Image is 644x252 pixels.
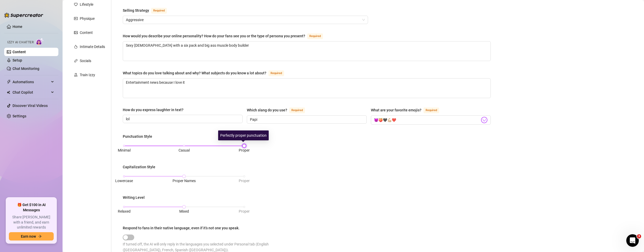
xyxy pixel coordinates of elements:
a: Home [13,25,22,29]
span: Required [289,107,305,113]
span: Chat Copilot [13,88,50,97]
label: Respond to fans in their native language, even if it’s not one you speak. [123,225,243,231]
span: fire [74,45,78,49]
a: Chat Monitoring [13,67,39,71]
span: Required [424,107,439,113]
div: Lifestyle [80,2,93,7]
label: Which slang do you use? [247,107,311,113]
div: Intimate Details [80,44,105,50]
label: Selling Strategy [123,7,173,14]
a: Settings [13,114,26,118]
a: Discover Viral Videos [13,104,48,108]
div: Punctuation Style [123,134,152,139]
label: Punctuation Style [123,134,156,139]
span: Proper [239,179,250,183]
div: Physique [80,16,95,21]
img: Chat Copilot [7,91,10,94]
img: svg%3e [481,117,488,123]
div: How do you express laughter in text? [123,107,183,113]
span: link [74,59,78,63]
div: How would you describe your online personality? How do your fans see you or the type of persona y... [123,33,305,39]
div: Writing Level [123,195,145,200]
div: Respond to fans in their native language, even if it’s not one you speak. [123,225,240,231]
button: Respond to fans in their native language, even if it’s not one you speak. [123,235,134,240]
span: thunderbolt [7,80,11,84]
span: Mixed [179,209,189,213]
div: What topics do you love talking about and why? What subjects do you know a lot about? [123,70,266,76]
div: What are your favorite emojis? [371,107,421,113]
span: Proper [239,209,250,213]
span: 3 [637,234,641,238]
span: Aggressive [126,16,365,24]
div: Perfectly proper punctuation [218,130,269,140]
span: Earn now [21,234,36,238]
span: 🎁 Get $100 in AI Messages [9,202,54,213]
label: Writing Level [123,195,148,200]
span: Proper [239,148,250,152]
span: Minimal [118,148,131,152]
div: Which slang do you use? [247,107,287,113]
label: Capitalization Style [123,164,159,170]
a: Content [13,50,26,54]
div: Train Izzy [80,72,95,78]
span: experiment [74,73,78,77]
div: Content [80,30,93,35]
input: What are your favorite emojis? [374,117,480,123]
span: Automations [13,78,50,86]
label: How do you express laughter in text? [123,107,187,113]
span: Lowercase [115,179,133,183]
div: Selling Strategy [123,8,149,13]
a: Setup [13,58,22,62]
span: Relaxed [118,209,131,213]
span: Required [268,70,284,76]
div: Capitalization Style [123,164,155,170]
span: Casual [179,148,190,152]
label: How would you describe your online personality? How do your fans see you or the type of persona y... [123,33,329,39]
input: How do you express laughter in text? [126,116,238,122]
input: Which slang do you use? [250,117,363,122]
textarea: How would you describe your online personality? How do your fans see you or the type of persona y... [123,41,490,61]
span: picture [74,31,78,34]
label: What topics do you love talking about and why? What subjects do you know a lot about? [123,70,290,76]
img: AI Chatter [36,38,44,45]
span: Required [151,8,167,14]
textarea: What topics do you love talking about and why? What subjects do you know a lot about? [123,79,490,98]
span: Proper Names [173,179,196,183]
span: Share [PERSON_NAME] with a friend, and earn unlimited rewards [9,215,54,230]
img: logo-BBDzfeDw.svg [4,13,43,18]
div: Socials [80,58,91,64]
span: idcard [74,17,78,20]
label: What are your favorite emojis? [371,107,445,113]
span: Izzy AI Chatter [7,40,34,45]
span: heart [74,3,78,6]
iframe: Intercom live chat [626,234,639,247]
span: Required [307,33,323,39]
button: Earn nowarrow-right [9,232,54,241]
span: arrow-right [38,235,42,238]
